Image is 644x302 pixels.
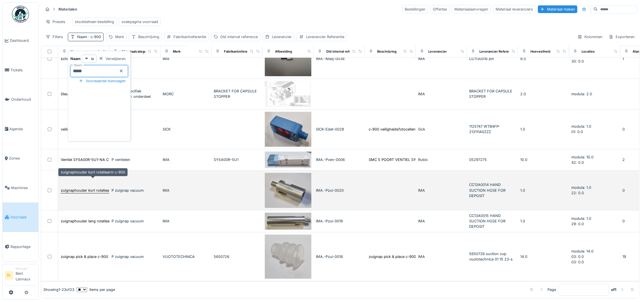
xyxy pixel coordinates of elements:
span: IMA [418,92,425,96]
li: Beni Lannaux [16,266,36,284]
span: modula: 1.0 [571,185,591,190]
div: Voorwaarde toevoegen [77,77,128,85]
strong: Materialen [56,7,79,12]
div: 14.0 [520,254,567,259]
img: zuignap pick & place c-900 [265,235,311,279]
span: modula: 1.0 [571,124,591,129]
div: Hoeveelheid [530,49,550,54]
div: VUOTOTECHNICA [163,254,209,259]
span: Zones [9,156,36,161]
div: Leverancier Referentie [306,34,344,40]
span: 01: 0.0 [571,130,583,134]
div: IMA.-Masj-0038 [316,56,362,61]
div: Naam [77,34,101,40]
div: Leverancier [272,34,292,40]
div: IMA [163,218,209,224]
div: stockbeheer-bestelling [75,19,114,24]
span: modula: 9.0 [571,54,592,58]
div: 1.0 [520,218,567,224]
div: Materiaalcategorie [122,49,150,54]
span: Rapportage [11,244,36,249]
div: Beschrijving [138,34,159,40]
div: 1.0 [520,127,567,132]
div: IMA [163,188,209,193]
div: zuignap pick & place c-900 [61,254,108,259]
div: Leverancier Referentie [479,49,515,54]
span: modula: 10.0 [571,155,593,159]
span: 29: 0.0 [571,222,584,226]
div: IMA.-Pzui-0018 [316,254,362,259]
span: modula: 2.0 [571,92,592,96]
div: 9.0 [520,56,567,61]
span: 30: 0.0 [571,59,584,63]
div: Offertes [430,5,450,13]
div: MORC [163,91,209,97]
img: scharnieroog voor cilinder sluitgroepen C-900 [265,41,311,76]
div: Ventiel SY5A00R-5U1-NA C-900 [61,157,117,162]
div: Naam [71,49,79,54]
div: E detectie [112,127,158,132]
div: Materiaalaanvragen [452,5,491,13]
span: : c-900 [87,35,101,39]
img: Steun capsulescheider morc invoer c-900 [265,81,311,107]
span: IMA [418,188,425,193]
div: Leverancier [428,49,447,54]
div: Steun capsulescheider morc invoer c-900 [61,91,133,97]
div: Kolommen [575,33,605,41]
strong: of 1 [611,287,616,292]
span: IMA [418,57,425,61]
div: 10.0 [520,157,567,162]
span: IMA [418,219,425,223]
div: IMA [163,56,209,61]
div: Old internal reference [326,49,360,54]
div: SICK [163,127,209,132]
div: Merk [115,34,124,40]
div: machinespecifiek mechanisch onderdeel [112,88,158,99]
div: IMA.-Pzui-0020 [316,188,362,193]
span: CC13A0015 HAND SUCTION HOSE FOR DEPOSIT [469,214,505,229]
span: modula: 1.0 [571,216,591,221]
span: CC13A0014 HAND SUCTION HOSE FOR DEPOSIT [469,183,505,198]
span: Rubix [418,158,428,162]
div: 5650726 [214,254,260,259]
div: Materiaal maken [538,5,577,13]
div: items per page [77,287,115,292]
div: 2.0 [520,91,567,97]
div: Showing 1 - 23 of 23 [43,287,74,292]
div: Materiaal leveranciers [493,5,536,13]
div: P ventielen [112,157,158,162]
span: modula: 14.0 [571,249,593,253]
div: c-900 veiligheidsfotocellen kartonmagazijn c-9... [369,127,454,132]
span: 22: 0.0 [571,191,584,195]
div: SICK-Edet-0029 [316,127,362,132]
span: 5650726 suction cup vuototechnica 01 15 23-s [469,252,513,261]
div: zuignaphouder kort rotatiearm c-900 [61,188,125,193]
div: Fabrikantreferentie [173,34,206,40]
div: zuignaphouder kort rotatiearm c-900 [58,168,128,176]
div: Manager [16,266,36,271]
span: 03: 0.0 [571,255,584,259]
div: P zuignap vacuum [112,218,158,224]
div: Exporteren [606,33,637,41]
span: Dashboard [10,38,36,43]
strong: is [91,56,94,61]
div: P zuignap vacuum [112,188,158,193]
span: Tickets [11,67,36,73]
div: Filters [43,33,66,41]
span: Onderhoud [11,97,36,102]
li: BL [5,271,13,280]
span: IMA [418,255,425,259]
div: IMA [163,157,209,162]
img: veiligheidsfotocel karton, interlay,inlay, c-900 [265,112,311,147]
div: zuignap pick & place c-900 tubes Van IMA [369,254,442,259]
div: Presets [43,18,68,26]
div: zuignaphouder lang rotatiearm c-900 [61,218,126,224]
div: IMA.-Pven-0006 [316,157,362,162]
span: BRACKET FOR CAPSULE STOPPER [469,89,512,99]
div: Fabrikantreferentie [224,49,253,54]
div: Old internal reference [220,34,258,40]
span: 1125747 WTB4FP-213111A0ZZZ [469,124,500,134]
span: 42: 0.0 [571,160,584,165]
div: veiligheidsfotocel karton, interlay,inlay, c-900 [61,127,139,132]
span: 03: 0.0 [571,260,584,264]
